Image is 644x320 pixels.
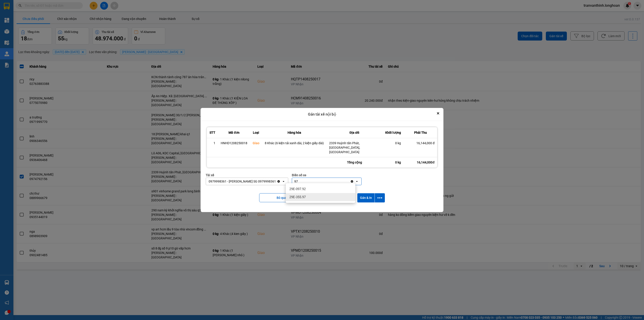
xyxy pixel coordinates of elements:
div: 16,144,000đ [404,157,437,168]
div: STT [210,130,215,135]
div: Biển số xe [292,173,362,178]
div: Tổng cộng [326,157,382,168]
span: 29E-097.92 [289,187,306,191]
div: Gán tài xế nội bộ [201,108,443,121]
div: 8 Khác (6 kiện tải xanh dài, 2 kiện giấy dài) [265,141,324,145]
div: Giao [253,141,259,145]
div: 0 kg [385,141,401,145]
div: 0 kg [382,157,404,168]
div: 2339 Huỳnh tấn Phát, [GEOGRAPHIC_DATA], [GEOGRAPHIC_DATA] [329,141,380,154]
button: Close [435,111,441,116]
svg: open [355,180,359,183]
div: Khối lượng [385,130,401,135]
div: Mã đơn [221,130,247,135]
div: 16,144,000 đ [406,141,434,145]
div: Loại [253,130,259,135]
div: Địa chỉ [329,130,380,135]
div: Tài xế [206,173,288,178]
div: Phải Thu [406,130,434,135]
span: 29E-355.97 [289,195,306,199]
div: 1 [210,141,215,145]
div: Hàng hóa [265,130,324,135]
div: dialog [201,108,443,212]
div: HNHD1208250018 [221,141,247,145]
button: Gán & In [357,193,375,202]
svg: Clear value [350,180,354,183]
svg: open [282,180,285,183]
svg: Clear value [277,180,280,183]
button: Bỏ qua [259,193,304,202]
ul: Menu [286,183,355,203]
div: 0979998361 - [PERSON_NAME] SG 0979998361 [209,179,276,184]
